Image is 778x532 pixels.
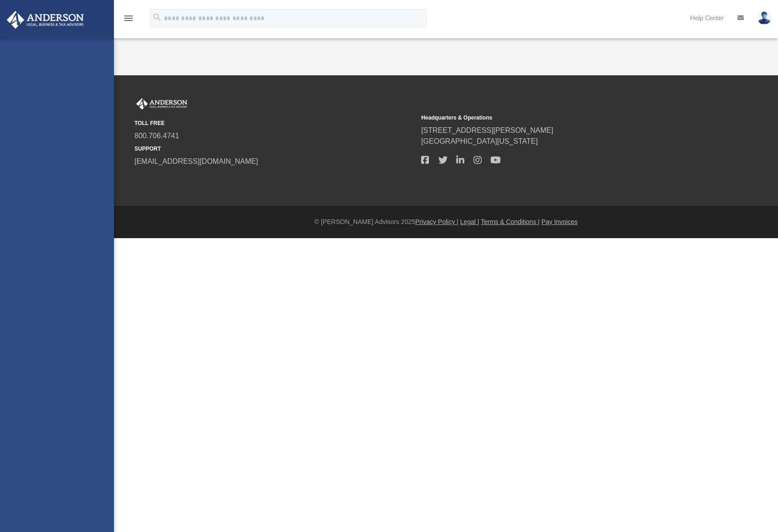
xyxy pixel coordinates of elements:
[421,126,553,134] a: [STREET_ADDRESS][PERSON_NAME]
[152,12,162,22] i: search
[481,218,540,225] a: Terms & Conditions |
[134,132,179,140] a: 800.706.4741
[460,218,479,225] a: Legal |
[134,157,258,165] a: [EMAIL_ADDRESS][DOMAIN_NAME]
[123,17,134,24] a: menu
[757,11,771,25] img: User Pic
[415,218,459,225] a: Privacy Policy |
[123,13,134,24] i: menu
[134,119,415,127] small: TOLL FREE
[4,11,87,29] img: Anderson Advisors Platinum Portal
[134,98,189,110] img: Anderson Advisors Platinum Portal
[114,217,778,227] div: © [PERSON_NAME] Advisors 2025
[541,218,577,225] a: Pay Invoices
[421,114,701,122] small: Headquarters & Operations
[134,145,415,153] small: SUPPORT
[421,137,538,145] a: [GEOGRAPHIC_DATA][US_STATE]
